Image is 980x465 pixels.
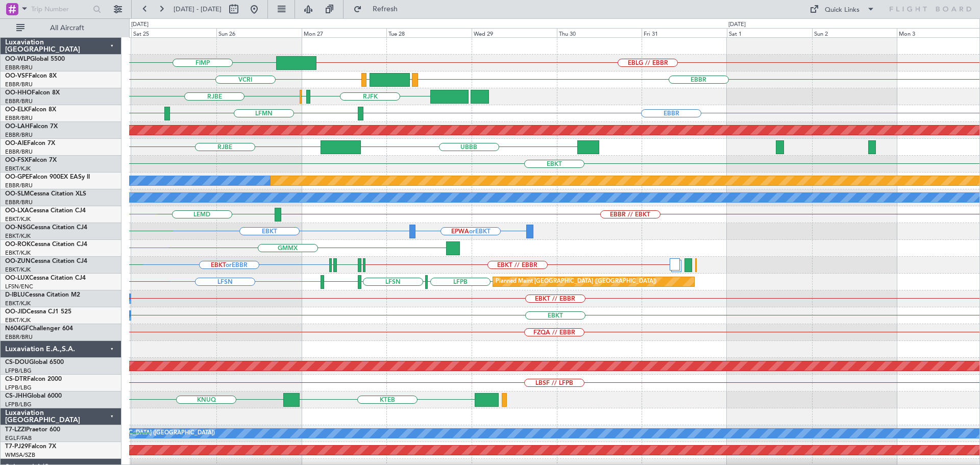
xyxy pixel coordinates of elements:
[5,326,29,332] span: N604GF
[5,266,31,274] a: EBKT/KJK
[386,28,472,37] div: Tue 28
[5,124,58,130] a: OO-LAHFalcon 7X
[825,5,860,15] div: Quick Links
[11,20,111,36] button: All Aircraft
[5,215,31,223] a: EBKT/KJK
[131,28,216,37] div: Sat 25
[812,28,897,37] div: Sun 2
[5,401,32,408] a: LFPB/LBG
[5,56,30,62] span: OO-WLP
[642,28,727,37] div: Fri 31
[5,241,31,248] span: OO-ROK
[5,359,29,365] span: CS-DOU
[5,114,33,122] a: EBBR/BRU
[5,275,29,281] span: OO-LUX
[5,140,55,146] a: OO-AIEFalcon 7X
[5,427,60,433] a: T7-LZZIPraetor 600
[804,1,880,17] button: Quick Links
[5,333,33,341] a: EBBR/BRU
[5,107,28,113] span: OO-ELK
[5,90,60,96] a: OO-HHOFalcon 8X
[5,148,33,156] a: EBBR/BRU
[216,28,302,37] div: Sun 26
[5,309,71,315] a: OO-JIDCessna CJ1 525
[174,5,222,14] span: [DATE] - [DATE]
[5,182,33,189] a: EBBR/BRU
[349,1,410,17] button: Refresh
[5,393,27,399] span: CS-JHH
[5,241,87,248] a: OO-ROKCessna Citation CJ4
[5,367,32,375] a: LFPB/LBG
[5,376,27,382] span: CS-DTR
[5,165,31,173] a: EBKT/KJK
[5,191,86,197] a: OO-SLMCessna Citation XLS
[5,81,33,88] a: EBBR/BRU
[364,6,407,13] span: Refresh
[5,131,33,139] a: EBBR/BRU
[5,434,32,442] a: EGLF/FAB
[5,174,90,180] a: OO-GPEFalcon 900EX EASy II
[5,232,31,240] a: EBKT/KJK
[31,2,90,17] input: Trip Number
[5,316,31,324] a: EBKT/KJK
[5,73,29,79] span: OO-VSF
[5,444,28,450] span: T7-PJ29
[496,274,656,289] div: Planned Maint [GEOGRAPHIC_DATA] ([GEOGRAPHIC_DATA])
[5,97,33,105] a: EBBR/BRU
[5,376,62,382] a: CS-DTRFalcon 2000
[557,28,642,37] div: Thu 30
[5,249,31,257] a: EBKT/KJK
[5,56,65,62] a: OO-WLPGlobal 5500
[5,384,32,391] a: LFPB/LBG
[5,140,27,146] span: OO-AIE
[302,28,387,37] div: Mon 27
[5,451,35,459] a: WMSA/SZB
[5,225,31,231] span: OO-NSG
[5,300,31,307] a: EBKT/KJK
[728,20,746,29] div: [DATE]
[727,28,812,37] div: Sat 1
[5,326,73,332] a: N604GFChallenger 604
[5,283,33,290] a: LFSN/ENC
[5,292,25,298] span: D-IBLU
[5,292,80,298] a: D-IBLUCessna Citation M2
[5,124,30,130] span: OO-LAH
[27,25,108,32] span: All Aircraft
[5,174,29,180] span: OO-GPE
[5,275,86,281] a: OO-LUXCessna Citation CJ4
[5,64,33,71] a: EBBR/BRU
[5,393,62,399] a: CS-JHHGlobal 6000
[5,444,56,450] a: T7-PJ29Falcon 7X
[131,20,149,29] div: [DATE]
[5,309,27,315] span: OO-JID
[5,90,32,96] span: OO-HHO
[5,427,26,433] span: T7-LZZI
[5,208,29,214] span: OO-LXA
[5,157,29,163] span: OO-FSX
[5,225,87,231] a: OO-NSGCessna Citation CJ4
[5,157,57,163] a: OO-FSXFalcon 7X
[5,191,30,197] span: OO-SLM
[49,426,215,441] div: A/C Unavailable [GEOGRAPHIC_DATA] ([GEOGRAPHIC_DATA])
[5,258,31,264] span: OO-ZUN
[5,107,56,113] a: OO-ELKFalcon 8X
[5,73,57,79] a: OO-VSFFalcon 8X
[472,28,557,37] div: Wed 29
[5,258,87,264] a: OO-ZUNCessna Citation CJ4
[5,359,64,365] a: CS-DOUGlobal 6500
[5,199,33,206] a: EBBR/BRU
[5,208,86,214] a: OO-LXACessna Citation CJ4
